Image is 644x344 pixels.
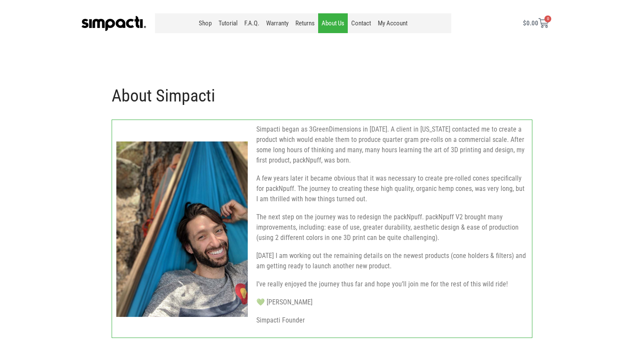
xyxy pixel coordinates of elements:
p: A few years later it became obvious that it was necessary to create pre-rolled cones specifically... [256,173,528,204]
a: Contact [348,13,374,33]
span: 0 [544,15,551,22]
a: $0.00 0 [513,13,559,34]
p: 💚 [PERSON_NAME] [256,297,528,307]
a: Returns [292,13,318,33]
a: Warranty [263,13,292,33]
h1: About Simpacti [112,85,532,107]
p: Simpacti began as 3GreenDimensions in [DATE]. A client in [US_STATE] contacted me to create a pro... [256,124,528,166]
p: Simpacti Founder [256,315,528,326]
a: My Account [374,13,411,33]
span: $ [523,19,526,27]
a: About Us [318,13,348,33]
a: Tutorial [215,13,241,33]
p: [DATE] I am working out the remaining details on the newest products (cone holders & filters) and... [256,251,528,271]
a: F.A.Q. [241,13,263,33]
p: I’ve really enjoyed the journey thus far and hope you’ll join me for the rest of this wild ride! [256,279,528,289]
a: Shop [195,13,215,33]
p: The next step on the journey was to redesign the packNpuff. packNpuff V2 brought many improvement... [256,212,528,243]
bdi: 0.00 [523,19,538,27]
